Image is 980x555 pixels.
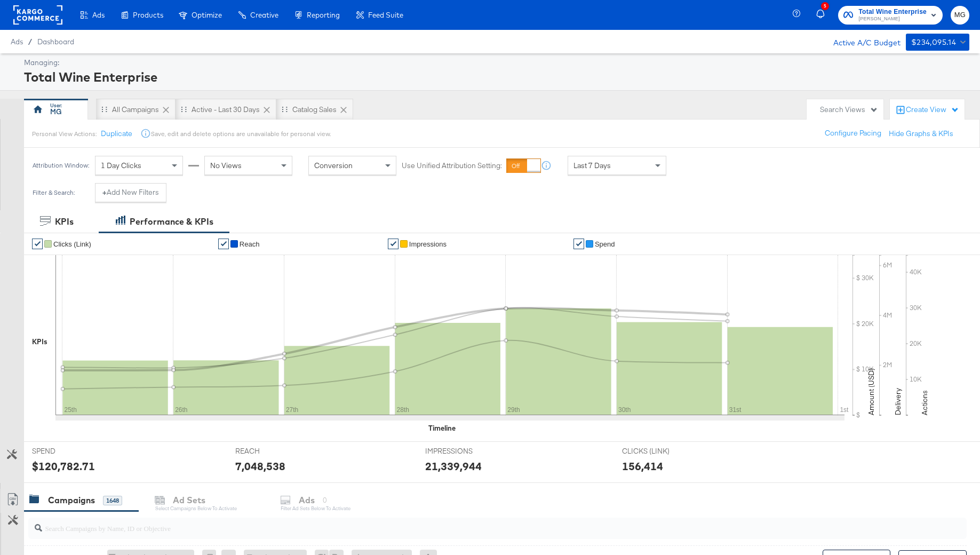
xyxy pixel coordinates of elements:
span: Creative [250,11,278,19]
label: Use Unified Attribution Setting: [402,161,502,171]
span: 1 Day Clicks [101,161,141,170]
span: Reporting [307,11,340,19]
div: KPIs [55,216,74,228]
a: Dashboard [37,37,74,46]
a: ✔ [388,239,399,249]
div: Catalog Sales [292,105,337,115]
span: CLICKS (LINK) [622,446,702,456]
div: 21,339,944 [425,458,482,474]
span: Ads [11,37,23,46]
div: 7,048,538 [235,458,285,474]
span: Feed Suite [368,11,403,19]
div: 156,414 [622,458,663,474]
button: MG [951,6,969,25]
span: Ads [92,11,105,19]
div: Performance & KPIs [130,216,213,228]
button: Configure Pacing [817,124,889,143]
span: Last 7 Days [573,161,611,170]
a: ✔ [32,239,43,249]
span: Total Wine Enterprise [858,6,927,18]
button: Duplicate [101,129,132,139]
div: Managing: [24,58,967,68]
span: / [23,37,37,46]
text: Actions [920,390,929,415]
span: SPEND [32,446,112,456]
div: Drag to reorder tab [181,106,187,112]
div: MG [50,107,62,117]
span: No Views [210,161,242,170]
a: ✔ [218,239,229,249]
div: Personal View Actions: [32,130,97,138]
button: Total Wine Enterprise[PERSON_NAME] [838,6,943,25]
div: Filter & Search: [32,189,75,196]
div: 1648 [103,496,122,505]
a: ✔ [573,239,584,249]
span: Reach [240,240,260,248]
div: Save, edit and delete options are unavailable for personal view. [151,130,331,138]
span: IMPRESSIONS [425,446,505,456]
div: Search Views [820,105,878,115]
span: [PERSON_NAME] [858,15,927,23]
div: Drag to reorder tab [101,106,107,112]
div: Create View [906,105,959,115]
div: All Campaigns [112,105,159,115]
span: Optimize [192,11,222,19]
span: Spend [595,240,615,248]
div: Campaigns [48,494,95,506]
span: Clicks (Link) [53,240,91,248]
div: Drag to reorder tab [282,106,288,112]
button: +Add New Filters [95,183,166,202]
div: Attribution Window: [32,162,90,169]
input: Search Campaigns by Name, ID or Objective [42,513,881,534]
span: MG [955,9,965,21]
button: $234,095.14 [906,34,969,51]
div: Active - Last 30 Days [192,105,260,115]
div: $234,095.14 [911,36,956,49]
text: Amount (USD) [866,368,876,415]
div: 5 [821,2,829,10]
div: Timeline [428,423,456,433]
div: Total Wine Enterprise [24,68,967,86]
div: $120,782.71 [32,458,95,474]
div: KPIs [32,337,47,347]
span: Impressions [409,240,447,248]
strong: + [102,187,107,197]
div: Active A/C Budget [822,34,901,50]
button: 5 [815,5,833,26]
text: Delivery [893,388,903,415]
span: Products [133,11,163,19]
button: Hide Graphs & KPIs [889,129,953,139]
span: Conversion [314,161,353,170]
span: REACH [235,446,315,456]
